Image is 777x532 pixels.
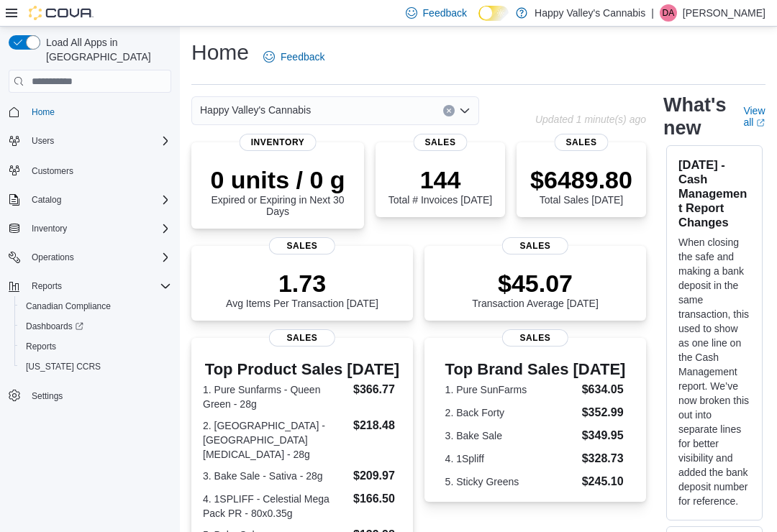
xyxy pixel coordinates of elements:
[29,6,94,20] img: Cova
[32,223,67,234] span: Inventory
[26,278,171,295] span: Reports
[26,104,60,121] a: Home
[9,96,171,444] nav: Complex example
[26,387,68,405] a: Settings
[3,160,177,180] button: Customers
[353,417,401,434] dd: $218.48
[472,269,599,298] p: $45.07
[502,237,568,254] span: Sales
[200,101,311,119] span: Happy Valley's Cannabis
[388,165,492,194] p: 144
[26,249,80,266] button: Operations
[663,4,675,22] span: DA
[353,490,401,508] dd: $166.50
[191,38,249,67] h1: Home
[20,358,171,375] span: Washington CCRS
[582,473,626,490] dd: $245.10
[32,252,74,263] span: Operations
[26,132,171,150] span: Users
[26,103,171,121] span: Home
[32,135,54,147] span: Users
[3,247,177,267] button: Operations
[32,106,55,118] span: Home
[203,382,347,411] dt: 1. Pure Sunfarms - Queen Green - 28g
[20,298,171,315] span: Canadian Compliance
[353,381,401,398] dd: $366.77
[472,269,599,309] div: Transaction Average [DATE]
[26,341,56,352] span: Reports
[555,134,609,151] span: Sales
[582,381,626,398] dd: $634.05
[32,194,61,206] span: Catalog
[445,451,576,466] dt: 4. 1Spliff
[388,165,492,206] div: Total # Invoices [DATE]
[3,219,177,239] button: Inventory
[203,469,347,483] dt: 3. Bake Sale - Sativa - 28g
[3,131,177,151] button: Users
[756,119,765,127] svg: External link
[226,269,378,298] p: 1.73
[678,157,750,229] h3: [DATE] - Cash Management Report Changes
[26,249,171,266] span: Operations
[20,338,171,355] span: Reports
[26,191,171,208] span: Catalog
[445,405,576,420] dt: 2. Back Forty
[582,450,626,467] dd: $328.73
[3,190,177,210] button: Catalog
[502,329,568,347] span: Sales
[40,35,171,64] span: Load All Apps in [GEOGRAPHIC_DATA]
[20,298,117,315] a: Canadian Compliance
[32,390,63,402] span: Settings
[535,114,646,125] p: Updated 1 minute(s) ago
[26,301,111,312] span: Canadian Compliance
[26,161,171,179] span: Customers
[240,134,317,151] span: Inventory
[445,474,576,489] dt: 5. Sticky Greens
[26,162,79,180] a: Customers
[353,467,401,485] dd: $209.97
[14,296,177,316] button: Canadian Compliance
[226,269,378,309] div: Avg Items Per Transaction [DATE]
[203,492,347,520] dt: 4. 1SPLIFF - Celestial Mega Pack PR - 80x0.35g
[203,165,353,194] p: 0 units / 0 g
[26,387,171,405] span: Settings
[14,357,177,377] button: [US_STATE] CCRS
[203,418,347,462] dt: 2. [GEOGRAPHIC_DATA] - [GEOGRAPHIC_DATA][MEDICAL_DATA] - 28g
[443,105,455,116] button: Clear input
[478,21,479,22] span: Dark Mode
[203,165,353,217] div: Expired or Expiring in Next 30 Days
[683,4,765,22] p: [PERSON_NAME]
[20,318,171,335] span: Dashboards
[445,382,576,397] dt: 1. Pure SunFarms
[26,220,171,237] span: Inventory
[14,336,177,357] button: Reports
[20,318,89,335] a: Dashboards
[445,428,576,443] dt: 3. Bake Sale
[660,4,677,22] div: David Asprey
[32,280,62,292] span: Reports
[678,235,750,508] p: When closing the safe and making a bank deposit in the same transaction, this used to show as one...
[26,220,73,237] button: Inventory
[26,361,101,372] span: [US_STATE] CCRS
[3,276,177,296] button: Reports
[651,4,654,22] p: |
[535,4,645,22] p: Happy Valley's Cannabis
[14,316,177,336] a: Dashboards
[478,6,509,21] input: Dark Mode
[258,42,330,71] a: Feedback
[743,105,765,128] a: View allExternal link
[582,404,626,421] dd: $352.99
[26,132,60,150] button: Users
[269,237,335,254] span: Sales
[26,278,68,295] button: Reports
[281,50,324,64] span: Feedback
[26,321,83,332] span: Dashboards
[20,358,106,375] a: [US_STATE] CCRS
[203,361,401,378] h3: Top Product Sales [DATE]
[663,93,726,139] h2: What's new
[530,165,632,206] div: Total Sales [DATE]
[26,191,67,208] button: Catalog
[32,165,73,177] span: Customers
[3,385,177,406] button: Settings
[20,338,62,355] a: Reports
